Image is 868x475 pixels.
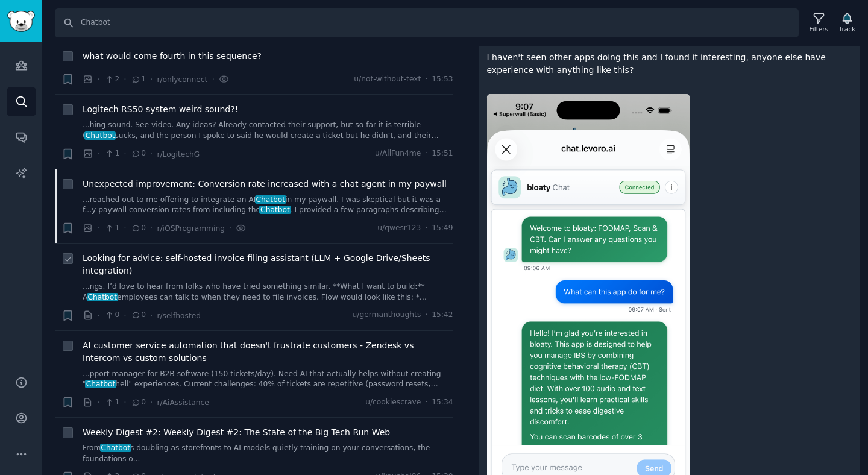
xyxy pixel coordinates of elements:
[83,120,453,141] a: ...hing sound. See video. Any ideas? Already contacted their support, but so far it is terrible (...
[87,293,118,301] span: Chatbot
[104,310,119,321] span: 0
[835,10,860,36] button: Track
[83,339,453,365] a: AI customer service automation that doesn't frustrate customers - Zendesk vs Intercom vs custom s...
[375,148,421,159] span: u/AllFun4me
[98,309,100,322] span: ·
[98,73,100,86] span: ·
[353,310,421,321] span: u/germanthoughts
[354,74,421,85] span: u/not-without-text
[157,224,225,233] span: r/iOSProgramming
[425,148,427,159] span: ·
[157,398,209,407] span: r/AiAssistance
[83,195,453,216] a: ...reached out to me offering to integrate an AIChatbotin my paywall. I was skeptical but it was ...
[365,397,421,408] span: u/cookiescrave
[131,310,146,321] span: 0
[157,75,207,84] span: r/onlyconnect
[255,195,286,204] span: Chatbot
[55,8,799,37] input: Search Keyword
[229,222,231,234] span: ·
[100,444,131,452] span: Chatbot
[432,148,453,159] span: 15:51
[104,148,119,159] span: 1
[131,74,146,85] span: 1
[157,312,201,320] span: r/selfhosted
[432,397,453,408] span: 15:34
[425,223,427,234] span: ·
[432,223,453,234] span: 15:49
[98,148,100,160] span: ·
[131,223,146,234] span: 0
[810,25,828,33] div: Filters
[839,25,855,33] div: Track
[432,74,453,85] span: 15:53
[104,74,119,85] span: 2
[83,103,238,116] a: Logitech RS50 system weird sound?!
[98,396,100,409] span: ·
[83,178,447,190] a: Unexpected improvement: Conversion rate increased with a chat agent in my paywall
[425,310,427,321] span: ·
[83,50,262,63] a: what would come fourth in this sequence?
[150,148,153,160] span: ·
[85,380,116,388] span: Chatbot
[83,426,390,439] a: Weekly Digest #2: Weekly Digest #2: The State of the Big Tech Run Web
[150,309,153,322] span: ·
[83,443,453,464] a: FromChatbots doubling as storefronts to AI models quietly training on your conversations, the fou...
[104,397,119,408] span: 1
[83,252,453,277] a: Looking for advice: self-hosted invoice filing assistant (LLM + Google Drive/Sheets integration)
[487,51,852,77] p: I haven't seen other apps doing this and I found it interesting, anyone else have experience with...
[131,397,146,408] span: 0
[425,397,427,408] span: ·
[124,309,126,322] span: ·
[83,369,453,390] a: ...pport manager for B2B software (150 tickets/day). Need AI that actually helps without creating...
[212,73,214,86] span: ·
[425,74,427,85] span: ·
[259,206,291,214] span: Chatbot
[124,148,126,160] span: ·
[83,282,453,303] a: ...ngs. I’d love to hear from folks who have tried something similar. **What I want to build:** A...
[124,73,126,86] span: ·
[104,223,119,234] span: 1
[98,222,100,234] span: ·
[150,222,153,234] span: ·
[150,73,153,86] span: ·
[84,131,116,140] span: Chatbot
[131,148,146,159] span: 0
[124,222,126,234] span: ·
[150,396,153,409] span: ·
[377,223,421,234] span: u/qwesr123
[7,11,35,32] img: GummySearch logo
[157,150,200,159] span: r/LogitechG
[124,396,126,409] span: ·
[432,310,453,321] span: 15:42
